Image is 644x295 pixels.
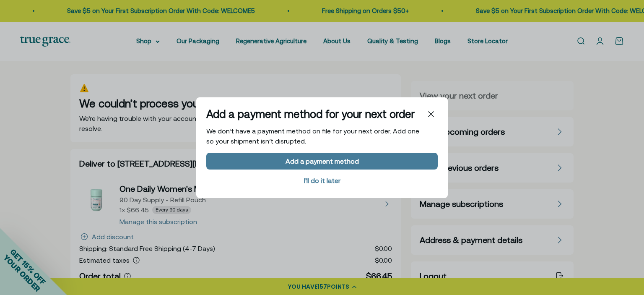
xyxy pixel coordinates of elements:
span: We don’t have a payment method on file for your next order. Add one so your shipment isn’t disrup... [206,127,419,144]
div: Add a payment method [286,157,359,164]
span: I’ll do it later [206,172,438,188]
span: Close [424,107,438,121]
div: I’ll do it later [304,177,340,183]
button: Add a payment method [206,152,438,169]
